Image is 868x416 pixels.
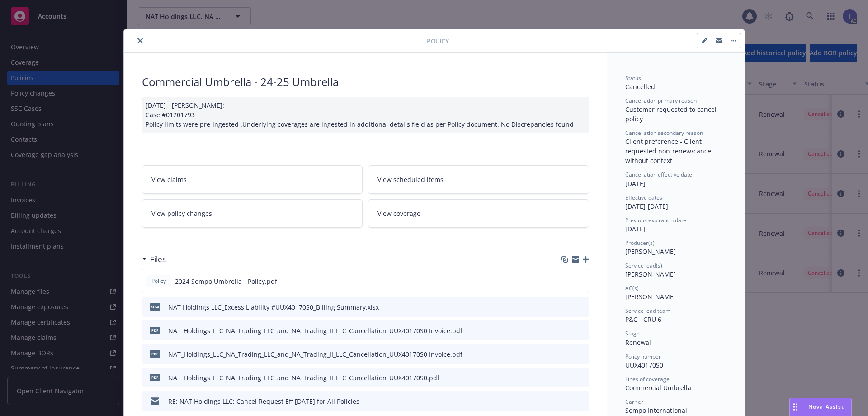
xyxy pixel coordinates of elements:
span: Commercial Umbrella [625,383,691,392]
span: Service lead(s) [625,262,662,269]
span: Previous expiration date [625,216,686,224]
button: download file [563,349,570,359]
span: Renewal [625,338,651,347]
span: Stage [625,330,640,337]
span: Policy number [625,353,661,360]
span: View policy changes [151,209,212,218]
span: xlsx [150,303,160,310]
span: Cancelled [625,82,655,91]
span: Sompo International [625,406,687,415]
div: NAT_Holdings_LLC_NA_Trading_LLC_and_NA_Trading_II_LLC_Cancellation_UUX40170S0 Invoice.pdf [168,349,462,359]
button: download file [563,373,570,383]
button: Nova Assist [789,398,852,416]
button: preview file [577,349,585,359]
span: Policy [427,36,449,46]
div: Commercial Umbrella - 24-25 Umbrella [142,74,589,90]
h3: Files [150,253,166,265]
span: Cancellation secondary reason [625,129,703,137]
div: NAT_Holdings_LLC_NA_Trading_LLC_and_NA_Trading_II_LLC_Cancellation_UUX40170S0.pdf [168,373,439,383]
span: Cancellation effective date [625,171,692,178]
span: [DATE] [625,179,646,188]
div: [DATE] - [PERSON_NAME]: Case #01201793 Policy limits were pre-ingested .Underlying coverages are ... [142,97,589,133]
span: Carrier [625,398,643,406]
a: View claims [142,165,363,194]
div: Drag to move [790,398,801,416]
span: pdf [150,350,160,357]
span: Cancellation primary reason [625,97,697,105]
span: Client preference - Client requested non-renew/cancel without context [625,137,715,165]
button: close [135,35,146,46]
button: download file [563,326,570,335]
span: View coverage [377,209,420,218]
span: Policy [150,277,168,285]
button: preview file [577,397,585,406]
span: pdf [150,374,160,381]
span: Effective dates [625,194,662,201]
span: [PERSON_NAME] [625,270,676,278]
div: [DATE] - [DATE] [625,194,726,211]
span: 2024 Sompo Umbrella - Policy.pdf [175,277,277,286]
span: View scheduled items [377,175,443,184]
button: preview file [577,277,585,286]
button: preview file [577,326,585,335]
span: Customer requested to cancel policy [625,105,718,123]
a: View coverage [368,199,589,228]
div: NAT Holdings LLC_Excess Liability #UUX40170S0_Billing Summary.xlsx [168,302,379,312]
span: P&C - CRU 6 [625,315,661,324]
span: View claims [151,175,187,184]
button: preview file [577,373,585,383]
button: preview file [577,302,585,312]
div: NAT_Holdings_LLC_NA_Trading_LLC_and_NA_Trading_II_LLC_Cancellation_UUX40170S0 Invoice.pdf [168,326,462,335]
span: [PERSON_NAME] [625,292,676,301]
span: Service lead team [625,307,670,315]
div: RE: NAT Holdings LLC: Cancel Request Eff [DATE] for All Policies [168,397,359,406]
a: View policy changes [142,199,363,228]
button: download file [562,277,570,286]
span: Lines of coverage [625,375,670,383]
span: Status [625,74,641,82]
span: Nova Assist [808,403,844,411]
span: UUX40170S0 [625,361,663,369]
a: View scheduled items [368,165,589,194]
span: pdf [150,327,160,334]
span: AC(s) [625,284,639,292]
span: [DATE] [625,225,646,233]
button: download file [563,397,570,406]
button: download file [563,302,570,312]
span: [PERSON_NAME] [625,247,676,256]
span: Producer(s) [625,239,655,247]
div: Files [142,253,166,265]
